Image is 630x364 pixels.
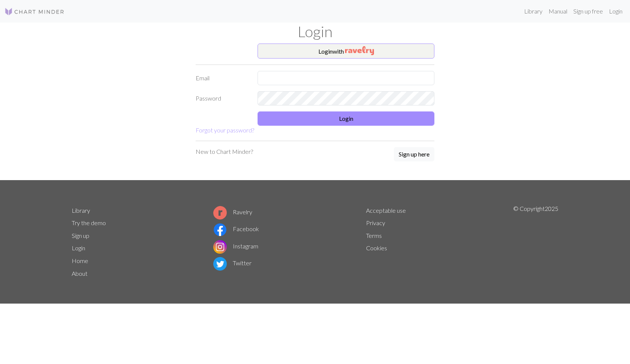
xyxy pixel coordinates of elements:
[191,91,253,105] label: Password
[191,71,253,85] label: Email
[72,270,87,277] a: About
[366,219,385,226] a: Privacy
[213,240,227,254] img: Instagram logo
[394,147,434,161] button: Sign up here
[606,4,625,19] a: Login
[546,4,570,19] a: Manual
[213,242,258,250] a: Instagram
[521,4,546,19] a: Library
[513,204,558,280] p: © Copyright 2025
[72,232,89,239] a: Sign up
[213,225,259,232] a: Facebook
[72,219,106,226] a: Try the demo
[213,223,227,236] img: Facebook logo
[366,244,387,251] a: Cookies
[366,232,382,239] a: Terms
[213,206,227,220] img: Ravelry logo
[258,44,434,59] button: Loginwith
[366,207,406,214] a: Acceptable use
[570,4,606,19] a: Sign up free
[5,7,65,16] img: Logo
[196,126,254,134] a: Forgot your password?
[213,208,252,215] a: Ravelry
[67,23,563,41] h1: Login
[213,259,252,266] a: Twitter
[196,147,253,156] p: New to Chart Minder?
[394,147,434,162] a: Sign up here
[213,257,227,271] img: Twitter logo
[345,46,374,55] img: Ravelry
[72,244,85,251] a: Login
[72,257,88,264] a: Home
[72,207,90,214] a: Library
[258,111,434,126] button: Login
